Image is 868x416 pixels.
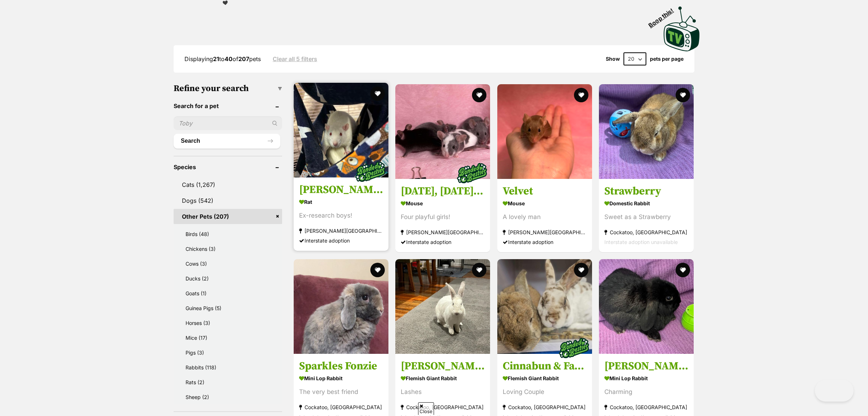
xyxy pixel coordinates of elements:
div: Loving Couple [503,387,587,397]
strong: [PERSON_NAME][GEOGRAPHIC_DATA] [299,226,383,236]
h3: Strawberry [604,184,688,198]
button: favourite [574,88,588,102]
a: Velvet Mouse A lovely man [PERSON_NAME][GEOGRAPHIC_DATA] Interstate adoption [497,179,592,252]
strong: 207 [238,55,249,63]
div: Lashes [401,387,485,397]
strong: Flemish Giant Rabbit [401,373,485,383]
img: Cinnabun & Fawn - Flemish Giant Rabbit [497,259,592,354]
strong: Flemish Giant Rabbit [503,373,587,383]
h3: [PERSON_NAME], Lucky, [PERSON_NAME] & Rover [299,183,383,197]
strong: Rat [299,197,383,207]
div: Four playful girls! [401,212,485,222]
button: favourite [370,263,385,277]
button: favourite [472,88,487,102]
span: Close [418,402,434,415]
strong: 40 [225,55,233,63]
label: pets per page [650,56,684,62]
img: PetRescue TV logo [664,7,700,51]
a: Sheep (2) [177,390,282,404]
strong: Cockatoo, [GEOGRAPHIC_DATA] [299,402,383,412]
img: bonded besties [454,155,490,191]
a: Pigs (3) [177,346,282,360]
input: Toby [174,116,282,130]
header: Search for a pet [174,103,282,109]
strong: Cockatoo, [GEOGRAPHIC_DATA] [401,402,485,412]
a: Strawberry Domestic Rabbit Sweet as a Strawberry Cockatoo, [GEOGRAPHIC_DATA] Interstate adoption ... [599,179,694,252]
a: Ducks (2) [177,271,282,286]
h3: [DATE], [DATE], [DATE], & [DATE] [401,184,485,198]
img: Errol - Mini Lop Rabbit [599,259,694,354]
a: Clear all 5 filters [273,56,317,62]
a: Guinea Pigs (5) [177,301,282,315]
a: Birds (48) [177,227,282,241]
strong: [PERSON_NAME][GEOGRAPHIC_DATA] [401,227,485,237]
h3: Cinnabun & Fawn [503,359,587,373]
img: bonded besties [556,330,592,366]
a: Chickens (3) [177,242,282,256]
button: favourite [472,263,487,277]
h3: Velvet [503,184,587,198]
a: Dogs (542) [174,193,282,208]
button: favourite [676,263,690,277]
button: favourite [574,263,588,277]
button: favourite [676,88,690,102]
a: Horses (3) [177,316,282,330]
strong: [PERSON_NAME][GEOGRAPHIC_DATA] [503,227,587,237]
a: [DATE], [DATE], [DATE], & [DATE] Mouse Four playful girls! [PERSON_NAME][GEOGRAPHIC_DATA] Interst... [395,179,490,252]
strong: Cockatoo, [GEOGRAPHIC_DATA] [604,227,688,237]
div: The very best friend [299,387,383,397]
h3: [PERSON_NAME] [401,359,485,373]
strong: 21 [213,55,219,63]
div: Interstate adoption [401,237,485,247]
img: bonded besties [352,154,388,190]
h3: Refine your search [174,83,282,94]
img: Buddy, Lucky, Rufus & Rover - Rat [294,83,388,177]
a: Mice (17) [177,331,282,345]
strong: Mouse [401,198,485,209]
strong: Mini Lop Rabbit [299,373,383,383]
img: Strawberry - Domestic Rabbit [599,84,694,179]
span: Interstate adoption unavailable [604,239,678,245]
header: Species [174,164,282,170]
img: Margot - Flemish Giant Rabbit [395,259,490,354]
img: Sparkles Fonzie - Mini Lop Rabbit [294,259,388,354]
strong: Cockatoo, [GEOGRAPHIC_DATA] [503,402,587,412]
a: Rats (2) [177,375,282,389]
a: Other Pets (207) [174,209,282,224]
a: Goats (1) [177,286,282,300]
span: Boop this! [647,3,681,29]
strong: Mouse [503,198,587,209]
button: Search [174,134,280,148]
a: Rabbits (118) [177,360,282,374]
strong: Domestic Rabbit [604,198,688,209]
strong: Cockatoo, [GEOGRAPHIC_DATA] [604,402,688,412]
div: A lovely man [503,212,587,222]
h3: [PERSON_NAME] [604,359,688,373]
a: Cows (3) [177,257,282,271]
img: Tuesday, Wednesday, Thursday, & Friday - Mouse [395,84,490,179]
a: [PERSON_NAME], Lucky, [PERSON_NAME] & Rover Rat Ex-research boys! [PERSON_NAME][GEOGRAPHIC_DATA] ... [294,177,388,251]
div: Interstate adoption [503,237,587,247]
span: Displaying to of pets [184,55,261,63]
img: Velvet - Mouse [497,84,592,179]
h3: Sparkles Fonzie [299,359,383,373]
button: favourite [370,86,385,101]
span: Show [606,56,620,62]
iframe: Help Scout Beacon - Open [815,380,854,402]
div: Ex-research boys! [299,211,383,220]
strong: Mini Lop Rabbit [604,373,688,383]
div: Sweet as a Strawberry [604,212,688,222]
div: Interstate adoption [299,236,383,245]
div: Charming [604,387,688,397]
a: Cats (1,267) [174,177,282,192]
